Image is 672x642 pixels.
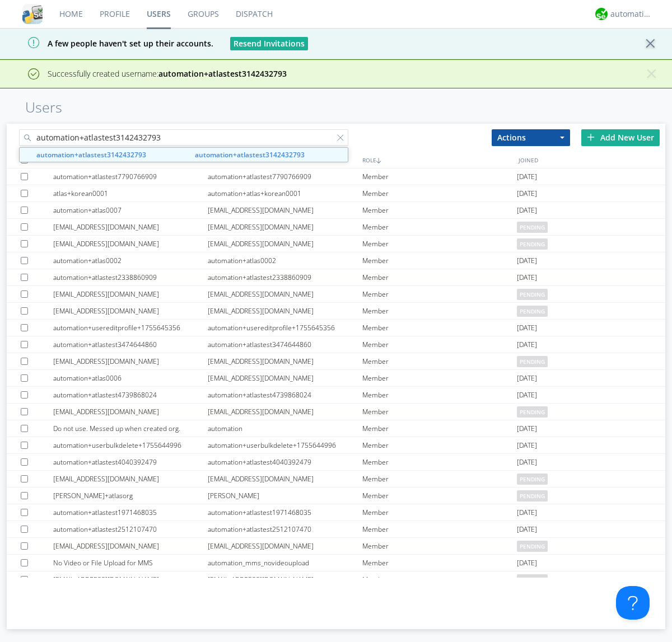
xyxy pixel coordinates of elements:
[7,555,665,571] a: No Video or File Upload for MMSautomation_mms_novideouploadMember[DATE]
[8,38,213,49] span: A few people haven't set up their accounts.
[517,320,537,336] span: [DATE]
[595,8,608,20] img: d2d01cd9b4174d08988066c6d424eccd
[208,555,362,571] div: automation_mms_novideoupload
[7,420,665,437] a: Do not use. Messed up when created org.automationMember[DATE]
[517,356,548,367] span: pending
[208,471,362,487] div: [EMAIL_ADDRESS][DOMAIN_NAME]
[362,387,517,403] div: Member
[362,571,517,588] div: Member
[362,168,517,185] div: Member
[208,269,362,285] div: automation+atlastest2338860909
[7,168,665,185] a: automation+atlastest7790766909automation+atlastest7790766909Member[DATE]
[7,521,665,538] a: automation+atlastest2512107470automation+atlastest2512107470Member[DATE]
[517,541,548,552] span: pending
[208,185,362,201] div: automation+atlas+korean0001
[362,252,517,269] div: Member
[362,202,517,218] div: Member
[53,303,208,319] div: [EMAIL_ADDRESS][DOMAIN_NAME]
[517,454,537,471] span: [DATE]
[7,219,665,236] a: [EMAIL_ADDRESS][DOMAIN_NAME][EMAIL_ADDRESS][DOMAIN_NAME]Memberpending
[53,269,208,285] div: automation+atlastest2338860909
[362,504,517,521] div: Member
[362,488,517,504] div: Member
[362,454,517,470] div: Member
[53,252,208,269] div: automation+atlas0002
[517,574,548,585] span: pending
[53,471,208,487] div: [EMAIL_ADDRESS][DOMAIN_NAME]
[7,236,665,252] a: [EMAIL_ADDRESS][DOMAIN_NAME][EMAIL_ADDRESS][DOMAIN_NAME]Memberpending
[517,252,537,269] span: [DATE]
[53,504,208,521] div: automation+atlastest1971468035
[7,269,665,286] a: automation+atlastest2338860909automation+atlastest2338860909Member[DATE]
[7,437,665,454] a: automation+userbulkdelete+1755644996automation+userbulkdelete+1755644996Member[DATE]
[362,303,517,319] div: Member
[53,185,208,201] div: atlas+korean0001
[362,538,517,554] div: Member
[517,504,537,521] span: [DATE]
[360,152,516,168] div: ROLE
[362,219,517,235] div: Member
[208,320,362,336] div: automation+usereditprofile+1755645356
[158,68,287,79] strong: automation+atlastest3142432793
[7,286,665,303] a: [EMAIL_ADDRESS][DOMAIN_NAME][EMAIL_ADDRESS][DOMAIN_NAME]Memberpending
[517,202,537,219] span: [DATE]
[362,269,517,285] div: Member
[610,8,652,20] div: automation+atlas
[7,488,665,504] a: [PERSON_NAME]+atlasorg[PERSON_NAME]Memberpending
[362,420,517,437] div: Member
[616,586,650,620] iframe: Toggle Customer Support
[208,336,362,353] div: automation+atlastest3474644860
[587,133,595,141] img: plus.svg
[517,222,548,233] span: pending
[208,437,362,453] div: automation+userbulkdelete+1755644996
[53,236,208,252] div: [EMAIL_ADDRESS][DOMAIN_NAME]
[7,404,665,420] a: [EMAIL_ADDRESS][DOMAIN_NAME][EMAIL_ADDRESS][DOMAIN_NAME]Memberpending
[53,420,208,437] div: Do not use. Messed up when created org.
[53,202,208,218] div: automation+atlas0007
[362,353,517,369] div: Member
[362,236,517,252] div: Member
[517,521,537,538] span: [DATE]
[7,185,665,202] a: atlas+korean0001automation+atlas+korean0001Member[DATE]
[517,555,537,571] span: [DATE]
[7,454,665,471] a: automation+atlastest4040392479automation+atlastest4040392479Member[DATE]
[53,320,208,336] div: automation+usereditprofile+1755645356
[208,420,362,437] div: automation
[208,387,362,403] div: automation+atlastest4739868024
[53,353,208,369] div: [EMAIL_ADDRESS][DOMAIN_NAME]
[19,129,348,146] input: Search users
[362,320,517,336] div: Member
[362,370,517,386] div: Member
[53,538,208,554] div: [EMAIL_ADDRESS][DOMAIN_NAME]
[517,168,537,185] span: [DATE]
[53,370,208,386] div: automation+atlas0006
[7,471,665,488] a: [EMAIL_ADDRESS][DOMAIN_NAME][EMAIL_ADDRESS][DOMAIN_NAME]Memberpending
[53,168,208,185] div: automation+atlastest7790766909
[53,571,208,588] div: [EMAIL_ADDRESS][DOMAIN_NAME]
[195,150,305,160] strong: automation+atlastest3142432793
[517,238,548,250] span: pending
[517,474,548,485] span: pending
[362,437,517,453] div: Member
[362,521,517,537] div: Member
[22,4,43,24] img: cddb5a64eb264b2086981ab96f4c1ba7
[208,168,362,185] div: automation+atlastest7790766909
[516,152,672,168] div: JOINED
[7,370,665,387] a: automation+atlas0006[EMAIL_ADDRESS][DOMAIN_NAME]Member[DATE]
[7,387,665,404] a: automation+atlastest4739868024automation+atlastest4739868024Member[DATE]
[7,538,665,555] a: [EMAIL_ADDRESS][DOMAIN_NAME][EMAIL_ADDRESS][DOMAIN_NAME]Memberpending
[53,437,208,453] div: automation+userbulkdelete+1755644996
[208,571,362,588] div: [EMAIL_ADDRESS][DOMAIN_NAME]
[230,37,308,50] button: Resend Invitations
[53,404,208,420] div: [EMAIL_ADDRESS][DOMAIN_NAME]
[208,521,362,537] div: automation+atlastest2512107470
[208,538,362,554] div: [EMAIL_ADDRESS][DOMAIN_NAME]
[517,185,537,202] span: [DATE]
[492,129,570,146] button: Actions
[7,353,665,370] a: [EMAIL_ADDRESS][DOMAIN_NAME][EMAIL_ADDRESS][DOMAIN_NAME]Memberpending
[53,555,208,571] div: No Video or File Upload for MMS
[208,488,362,504] div: [PERSON_NAME]
[7,202,665,219] a: automation+atlas0007[EMAIL_ADDRESS][DOMAIN_NAME]Member[DATE]
[208,504,362,521] div: automation+atlastest1971468035
[53,488,208,504] div: [PERSON_NAME]+atlasorg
